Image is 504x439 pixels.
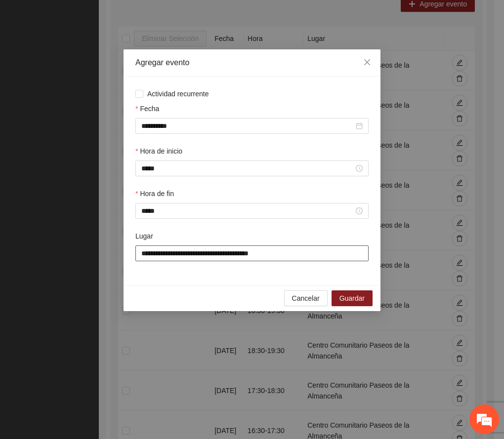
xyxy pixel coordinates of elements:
[354,49,380,76] button: Close
[51,50,166,63] div: Chatee con nosotros ahora
[143,88,213,99] span: Actividad recurrente
[135,245,369,261] input: Lugar
[135,57,369,68] div: Agregar evento
[141,120,354,131] input: Fecha
[135,146,182,157] label: Hora de inicio
[141,205,354,216] input: Hora de fin
[339,293,365,304] span: Guardar
[284,290,328,306] button: Cancelar
[162,5,186,29] div: Minimizar ventana de chat en vivo
[141,163,354,174] input: Hora de inicio
[57,132,136,232] span: Estamos en línea.
[135,188,174,199] label: Hora de fin
[135,103,159,114] label: Fecha
[5,270,188,304] textarea: Escriba su mensaje y pulse “Intro”
[292,293,320,304] span: Cancelar
[332,290,373,306] button: Guardar
[363,58,371,66] span: close
[135,231,153,241] label: Lugar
